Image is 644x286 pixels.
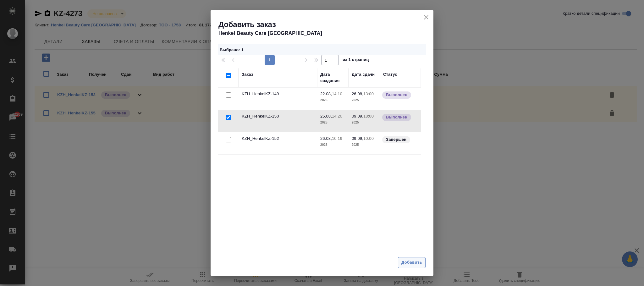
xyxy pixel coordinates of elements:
[363,91,374,96] p: 13:00
[239,110,317,132] td: KZH_HenkelKZ-150
[386,136,406,143] p: Завершен
[320,114,332,118] p: 25.08,
[386,114,407,120] p: Выполнен
[352,71,375,78] div: Дата сдачи
[352,142,377,148] p: 2025
[421,13,431,22] button: close
[363,114,374,118] p: 18:00
[352,91,363,96] p: 26.08,
[220,47,244,52] span: Выбрано : 1
[320,142,345,148] p: 2025
[363,136,374,141] p: 10:00
[218,19,433,30] h2: Добавить заказ
[320,91,332,96] p: 22.08,
[332,91,342,96] p: 14:10
[352,136,363,141] p: 09.09,
[352,97,377,103] p: 2025
[242,71,253,78] div: Заказ
[332,136,342,141] p: 10:19
[320,136,332,141] p: 26.08,
[239,88,317,110] td: KZH_HenkelKZ-149
[398,257,426,268] button: Добавить
[383,71,397,78] div: Статус
[343,56,369,65] span: из 1 страниц
[320,119,345,126] p: 2025
[239,132,317,154] td: KZH_HenkelKZ-152
[386,92,407,98] p: Выполнен
[401,259,422,266] span: Добавить
[320,71,345,84] div: Дата создания
[352,119,377,126] p: 2025
[332,114,342,118] p: 14:20
[320,97,345,103] p: 2025
[218,30,433,37] h4: Henkel Beauty Care [GEOGRAPHIC_DATA]
[352,114,363,118] p: 09.09,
